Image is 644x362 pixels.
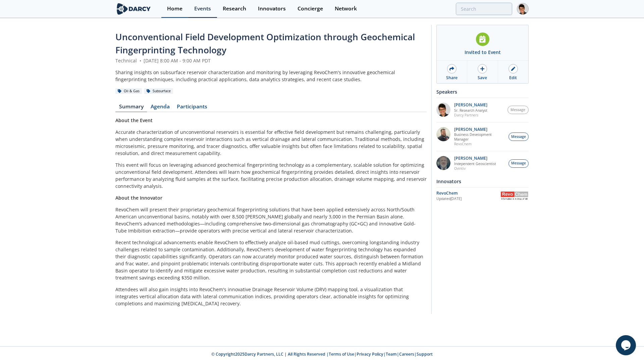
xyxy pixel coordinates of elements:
[329,351,354,357] a: Terms of Use
[115,104,147,112] a: Summary
[115,195,162,201] strong: About the Innovator
[115,57,427,64] div: Technical [DATE] 8:00 AM - 9:00 AM PDT
[115,117,153,123] strong: About the Event
[258,6,286,11] div: Innovators
[399,351,414,357] a: Careers
[115,206,427,234] p: RevoChem will present their proprietary geochemical fingerprinting solutions that have been appli...
[194,6,211,11] div: Events
[417,351,433,357] a: Support
[507,106,529,114] button: Message
[115,239,427,281] p: Recent technological advancements enable RevoChem to effectively analyze oil-based mud cuttings, ...
[454,161,496,166] p: Independent Geoscientist
[436,190,500,196] div: RevoChem
[115,69,427,83] div: Sharing insights on subsurface reservoir characterization and monitoring by leveraging RevoChem's...
[436,190,529,202] a: RevoChem Updated[DATE] RevoChem
[436,86,529,98] div: Speakers
[436,156,450,170] img: 790b61d6-77b3-4134-8222-5cb555840c93
[115,128,427,157] p: Accurate characterization of unconventional reservoirs is essential for effective field developme...
[436,127,450,141] img: 2k2ez1SvSiOh3gKHmcgF
[517,3,529,15] img: Profile
[454,108,487,113] p: Sr. Research Analyst
[167,6,182,11] div: Home
[446,75,458,81] div: Share
[436,103,450,117] img: pfbUXw5ZTiaeWmDt62ge
[454,103,487,107] p: [PERSON_NAME]
[115,88,142,94] div: Oil & Gas
[454,142,505,146] p: RevoChem
[436,175,529,187] div: Innovators
[509,75,517,81] div: Edit
[147,104,173,112] a: Agenda
[454,127,505,132] p: [PERSON_NAME]
[298,6,323,11] div: Concierge
[436,196,500,202] div: Updated [DATE]
[456,3,512,15] input: Advanced Search
[508,159,529,168] button: Message
[465,49,501,56] div: Invited to Event
[478,75,487,81] div: Save
[386,351,397,357] a: Team
[335,6,357,11] div: Network
[454,113,487,117] p: Darcy Partners
[498,61,528,83] a: Edit
[74,351,570,357] p: © Copyright 2025 Darcy Partners, LLC | All Rights Reserved | | | | |
[511,107,525,113] span: Message
[500,192,529,200] img: RevoChem
[511,134,526,140] span: Message
[115,286,427,307] p: Attendees will also gain insights into RevoChem's innovative Drainage Reservoir Volume (DRV) mapp...
[508,133,529,141] button: Message
[138,57,142,64] span: •
[173,104,211,112] a: Participants
[115,31,415,56] span: Unconventional Field Development Optimization through Geochemical Fingerprinting Technology
[144,88,173,94] div: Subsurface
[454,132,505,142] p: Business Development Manager
[616,335,637,355] iframe: chat widget
[357,351,383,357] a: Privacy Policy
[115,161,427,190] p: This event will focus on leveraging advanced geochemical fingerprinting technology as a complemen...
[223,6,246,11] div: Research
[115,3,152,15] img: logo-wide.svg
[511,161,526,166] span: Message
[454,156,496,161] p: [PERSON_NAME]
[454,166,496,171] p: Ovintiv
